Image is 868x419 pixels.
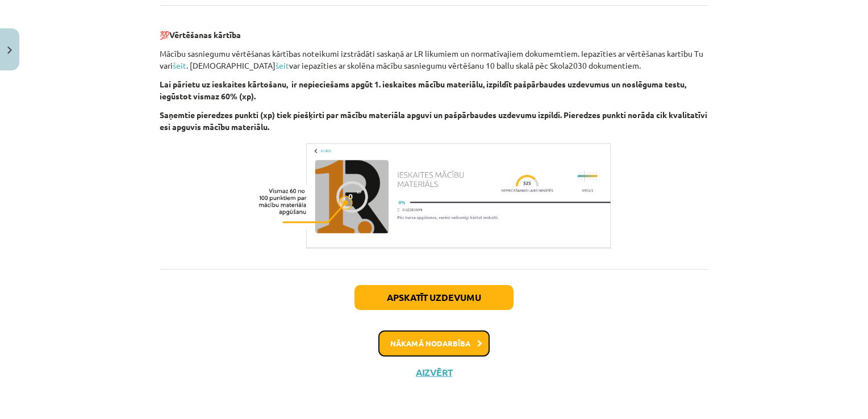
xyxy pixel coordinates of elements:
p: Mācību sasniegumu vērtēšanas kārtības noteikumi izstrādāti saskaņā ar LR likumiem un normatīvajie... [160,48,708,72]
a: šeit [276,60,289,70]
img: icon-close-lesson-0947bae3869378f0d4975bcd49f059093ad1ed9edebbc8119c70593378902aed.svg [7,47,12,54]
button: Apskatīt uzdevumu [354,285,514,310]
p: 💯 [160,17,708,41]
b: Vērtēšanas kārtība [169,30,241,40]
button: Nākamā nodarbība [378,330,490,357]
button: Aizvērt [412,367,456,378]
a: šeit [173,60,186,70]
b: Lai pārietu uz ieskaites kārtošanu, ir nepieciešams apgūt 1. ieskaites mācību materiālu, izpildīt... [160,79,686,101]
b: Saņemtie pieredzes punkti (xp) tiek piešķirti par mācību materiāla apguvi un pašpārbaudes uzdevum... [160,110,707,132]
